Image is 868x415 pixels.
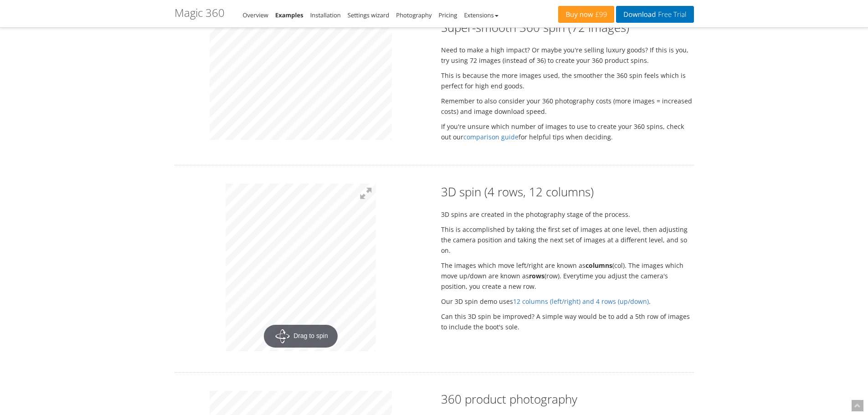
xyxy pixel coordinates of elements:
[441,70,694,91] p: This is because the more images used, the smoother the 360 spin feels which is perfect for high e...
[463,133,519,141] a: comparison guide
[586,261,612,270] strong: columns
[441,260,694,292] p: The images which move left/right are known as (col). The images which move up/down are known as (...
[441,96,694,117] p: Remember to also consider your 360 photography costs (more images = increased costs) and image do...
[226,184,376,351] a: Drag to spin
[310,11,341,19] a: Installation
[529,272,544,280] strong: rows
[558,6,614,23] a: Buy now£99
[438,11,457,19] a: Pricing
[616,6,693,23] a: DownloadFree Trial
[441,184,694,200] h2: 3D spin (4 rows, 12 columns)
[441,209,694,220] p: 3D spins are created in the photography stage of the process.
[593,11,607,18] span: £99
[348,11,390,19] a: Settings wizard
[441,391,694,407] h2: 360 product photography
[656,11,686,18] span: Free Trial
[243,11,268,19] a: Overview
[275,11,303,19] a: Examples
[441,311,694,332] p: Can this 3D spin be improved? A simple way would be to add a 5th row of images to include the boo...
[441,45,694,66] p: Need to make a high impact? Or maybe you're selling luxury goods? If this is you, try using 72 im...
[441,121,694,142] p: If you're unsure which number of images to use to create your 360 spins, check out our for helpfu...
[441,296,694,307] p: Our 3D spin demo uses .
[441,224,694,256] p: This is accomplished by taking the first set of images at one level, then adjusting the camera po...
[513,297,649,306] a: 12 columns (left/right) and 4 rows (up/down)
[396,11,431,19] a: Photography
[175,7,225,19] h1: Magic 360
[464,11,498,19] a: Extensions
